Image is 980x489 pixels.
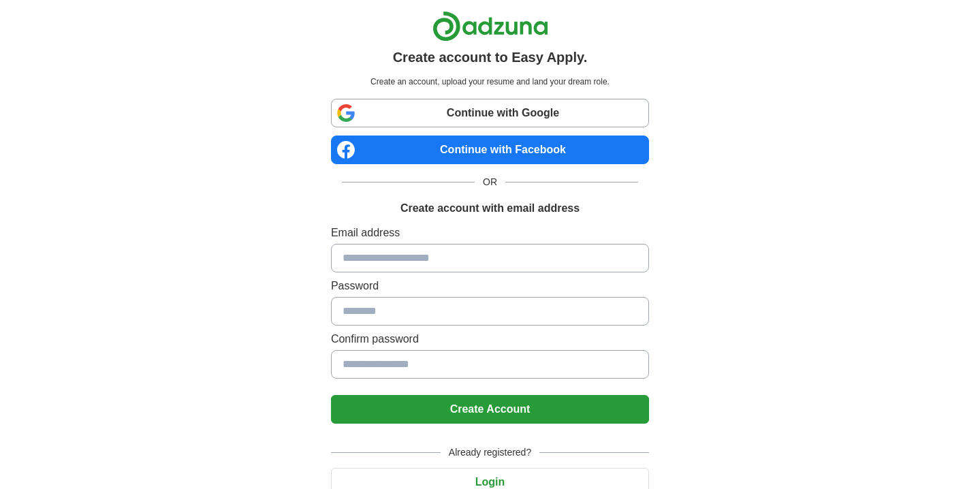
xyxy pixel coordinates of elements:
span: Already registered? [441,445,539,460]
a: Login [331,476,649,488]
button: Create Account [331,395,649,424]
h1: Create account with email address [400,200,580,217]
span: OR [475,175,505,189]
label: Password [331,278,649,294]
p: Create an account, upload your resume and land your dream role. [334,76,646,88]
img: Adzuna logo [432,11,548,42]
a: Continue with Facebook [331,136,649,164]
h1: Create account to Easy Apply. [393,47,588,67]
a: Continue with Google [331,99,649,127]
label: Email address [331,225,649,241]
label: Confirm password [331,331,649,347]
